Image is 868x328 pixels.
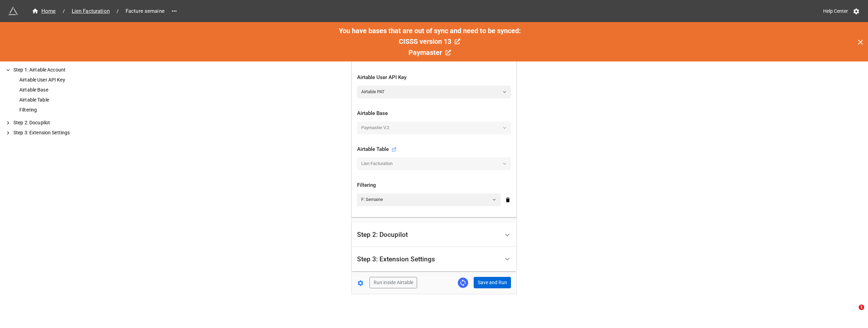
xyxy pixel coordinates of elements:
a: Airtable PAT [357,86,511,98]
a: Sync Base Structure [458,278,468,288]
div: Airtable User API Key [18,76,110,84]
div: Airtable Base [357,109,511,118]
img: miniextensions-icon.73ae0678.png [8,6,18,16]
span: Facture semaine [121,7,169,15]
div: Filtering [357,181,511,190]
span: Paymaster [408,48,442,57]
iframe: Intercom live chat [845,305,861,321]
button: Save and Run [474,277,511,289]
div: Step 1: Airtable Account [12,66,110,74]
div: Airtable Table [357,145,396,154]
span: You have bases that are out of sync and need to be synced: [339,27,521,35]
a: Help Center [818,5,853,17]
span: CISSS version 13 [399,37,451,46]
div: Step 1: Airtable Account [352,65,516,217]
div: Step 2: Docupilot [352,223,516,247]
div: Airtable User API Key [357,74,511,82]
div: Airtable Table [18,96,110,104]
div: Step 3: Extension Settings [12,129,110,136]
div: Filtering [18,106,110,114]
li: / [63,8,65,15]
nav: breadcrumb [28,7,169,15]
div: Step 2: Docupilot [357,231,408,238]
span: 1 [859,305,864,310]
div: Step 2: Docupilot [12,119,110,126]
a: F: Semaine [357,193,501,206]
a: Lien Facturation [68,7,114,15]
div: Airtable Base [18,86,110,94]
div: Step 3: Extension Settings [357,256,435,263]
li: / [117,8,119,15]
div: Home [32,7,56,15]
div: Step 3: Extension Settings [352,247,516,271]
a: Home [28,7,60,15]
button: Run inside Airtable [369,277,417,289]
